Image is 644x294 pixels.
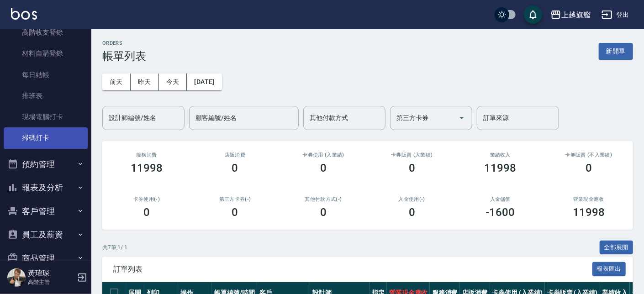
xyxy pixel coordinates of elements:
h3: 0 [586,162,592,174]
h2: 入金使用(-) [379,196,445,202]
h3: 11998 [485,162,517,174]
span: 訂單列表 [113,265,592,274]
button: 全部展開 [600,241,633,255]
button: save [524,5,542,24]
h3: 服務消費 [113,152,180,158]
button: 新開單 [599,43,633,60]
h2: 卡券販賣 (入業績) [379,152,445,158]
h3: 0 [143,206,150,219]
button: 商品管理 [4,247,88,270]
h2: 入金儲值 [467,196,534,202]
div: 上越旗艦 [561,9,591,21]
button: [DATE] [187,73,222,90]
button: 昨天 [131,73,159,90]
h2: 業績收入 [467,152,534,158]
button: 客戶管理 [4,199,88,223]
h3: 11998 [131,162,163,174]
h3: 0 [409,162,415,174]
a: 每日結帳 [4,64,88,85]
a: 高階收支登錄 [4,22,88,43]
button: 登出 [598,6,633,23]
button: 今天 [159,73,187,90]
h2: 營業現金應收 [555,196,622,202]
a: 現場電腦打卡 [4,106,88,127]
a: 材料自購登錄 [4,43,88,64]
h3: 11998 [573,206,605,219]
a: 排班表 [4,85,88,106]
h2: 卡券使用(-) [113,196,180,202]
h5: 黃瑋琛 [28,269,74,278]
img: Logo [11,8,37,20]
h3: 0 [320,162,327,174]
h2: 卡券使用 (入業績) [290,152,357,158]
button: Open [454,110,469,125]
button: 預約管理 [4,152,88,176]
h3: 0 [232,162,238,174]
h3: 0 [232,206,238,219]
button: 上越旗艦 [547,5,594,24]
a: 新開單 [599,47,633,55]
button: 報表及分析 [4,176,88,199]
p: 高階主管 [28,278,74,286]
h3: -1600 [486,206,515,219]
button: 前天 [102,73,131,90]
button: 員工及薪資 [4,223,88,247]
button: 報表匯出 [592,262,626,276]
a: 掃碼打卡 [4,127,88,148]
img: Person [7,268,26,287]
a: 報表匯出 [592,264,626,273]
h2: 其他付款方式(-) [290,196,357,202]
h3: 0 [320,206,327,219]
h2: ORDERS [102,40,146,46]
p: 共 7 筆, 1 / 1 [102,243,127,252]
h2: 卡券販賣 (不入業績) [555,152,622,158]
h3: 帳單列表 [102,50,146,63]
h2: 第三方卡券(-) [202,196,269,202]
h3: 0 [409,206,415,219]
h2: 店販消費 [202,152,269,158]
